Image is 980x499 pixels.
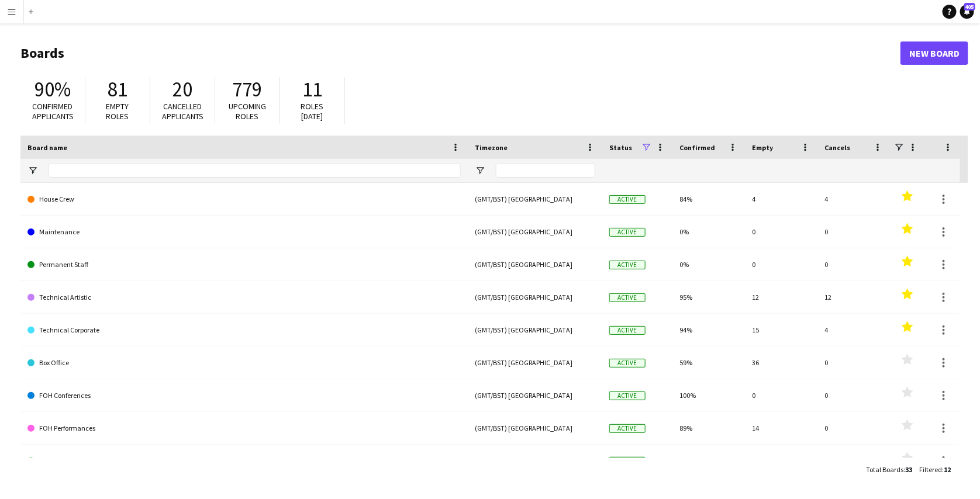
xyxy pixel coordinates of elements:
span: 11 [302,77,322,102]
button: Open Filter Menu [475,165,485,176]
span: Active [609,391,646,400]
a: Permanent Staff [27,248,461,281]
div: (GMT/BST) [GEOGRAPHIC_DATA] [468,183,602,215]
span: Active [609,359,646,368]
span: 405 [964,3,975,11]
div: 0 [745,216,817,248]
a: Technical Artistic [27,281,461,314]
div: (GMT/BST) [GEOGRAPHIC_DATA] [468,216,602,248]
div: 95% [672,281,745,313]
a: FOH Performances [27,412,461,445]
span: 779 [233,77,263,102]
div: (GMT/BST) [GEOGRAPHIC_DATA] [468,346,602,379]
div: : [866,458,912,481]
h1: Boards [20,44,900,62]
span: Roles [DATE] [301,101,324,122]
span: Status [609,143,632,152]
span: Empty roles [106,101,129,122]
span: Cancels [824,143,850,152]
div: 0 [817,412,890,444]
a: Box Office [27,346,461,379]
div: (GMT/BST) [GEOGRAPHIC_DATA] [468,445,602,477]
div: 0% [672,216,745,248]
a: New Board [900,41,968,65]
div: 59% [672,346,745,379]
span: 20 [172,77,192,102]
div: 0 [745,445,817,477]
div: 12 [817,281,890,313]
div: 84% [672,183,745,215]
span: 90% [34,77,71,102]
button: Open Filter Menu [27,165,38,176]
div: 0% [672,248,745,280]
a: Technical Corporate [27,314,461,346]
span: Active [609,424,646,433]
span: Total Boards [866,465,903,474]
div: 0 [745,379,817,411]
div: (GMT/BST) [GEOGRAPHIC_DATA] [468,248,602,280]
span: Active [609,261,646,269]
div: 0 [745,248,817,280]
div: 14 [745,412,817,444]
div: 12 [745,281,817,313]
div: (GMT/BST) [GEOGRAPHIC_DATA] [468,314,602,346]
div: 100% [672,379,745,411]
div: 0 [817,379,890,411]
span: Confirmed applicants [32,101,74,122]
span: 12 [944,465,951,474]
span: Active [609,293,646,302]
a: Maintenance [27,216,461,248]
div: (GMT/BST) [GEOGRAPHIC_DATA] [468,379,602,411]
span: Active [609,457,646,466]
a: FOH Conferences [27,379,461,412]
span: Filtered [919,465,942,474]
span: Timezone [475,143,508,152]
div: 0 [817,445,890,477]
span: Active [609,326,646,335]
div: 4 [817,183,890,215]
a: 405 [960,5,974,19]
span: Cancelled applicants [162,101,203,122]
div: 36 [745,346,817,379]
a: House Crew [27,183,461,216]
span: Active [609,195,646,204]
div: (GMT/BST) [GEOGRAPHIC_DATA] [468,281,602,313]
div: 4 [745,183,817,215]
div: 0 [817,346,890,379]
div: 0 [817,216,890,248]
div: 4 [817,314,890,346]
span: Confirmed [679,143,715,152]
div: 94% [672,314,745,346]
div: 0 [817,248,890,280]
input: Board name Filter Input [49,164,461,178]
input: Timezone Filter Input [496,164,595,178]
a: Marketing [27,445,461,477]
span: 81 [108,77,127,102]
span: Active [609,228,646,237]
div: 15 [745,314,817,346]
span: 33 [905,465,912,474]
div: : [919,458,951,481]
div: (GMT/BST) [GEOGRAPHIC_DATA] [468,412,602,444]
div: 0% [672,445,745,477]
div: 89% [672,412,745,444]
span: Empty [752,143,773,152]
span: Upcoming roles [229,101,266,122]
span: Board name [27,143,67,152]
